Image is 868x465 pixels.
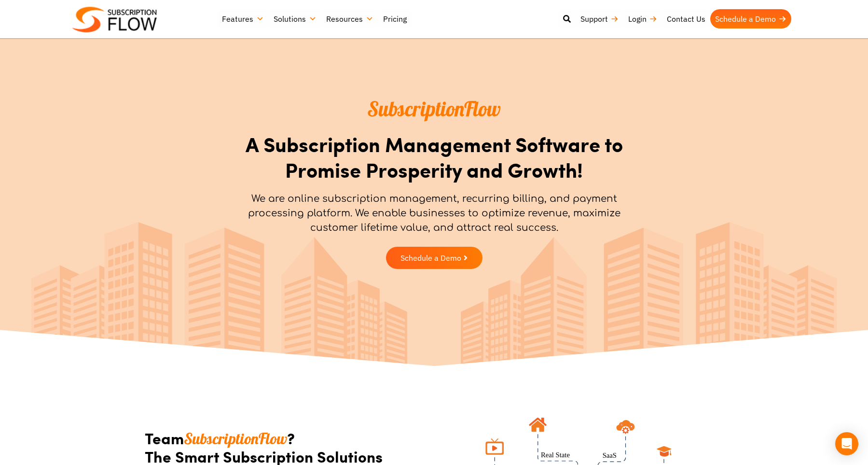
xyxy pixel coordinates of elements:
[321,9,378,28] a: Resources
[367,96,501,122] span: SubscriptionFlow
[234,192,634,235] p: We are online subscription management, recurring billing, and payment processing platform. We ena...
[710,9,791,28] a: Schedule a Demo
[72,7,157,32] img: Subscriptionflow
[184,429,287,448] span: SubscriptionFlow
[386,247,482,269] a: Schedule a Demo
[234,131,634,182] h1: A Subscription Management Software to Promise Prosperity and Growth!
[576,9,623,28] a: Support
[217,9,269,28] a: Features
[662,9,710,28] a: Contact Us
[400,254,461,262] span: Schedule a Demo
[378,9,412,28] a: Pricing
[269,9,321,28] a: Solutions
[835,432,858,455] div: Open Intercom Messenger
[623,9,662,28] a: Login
